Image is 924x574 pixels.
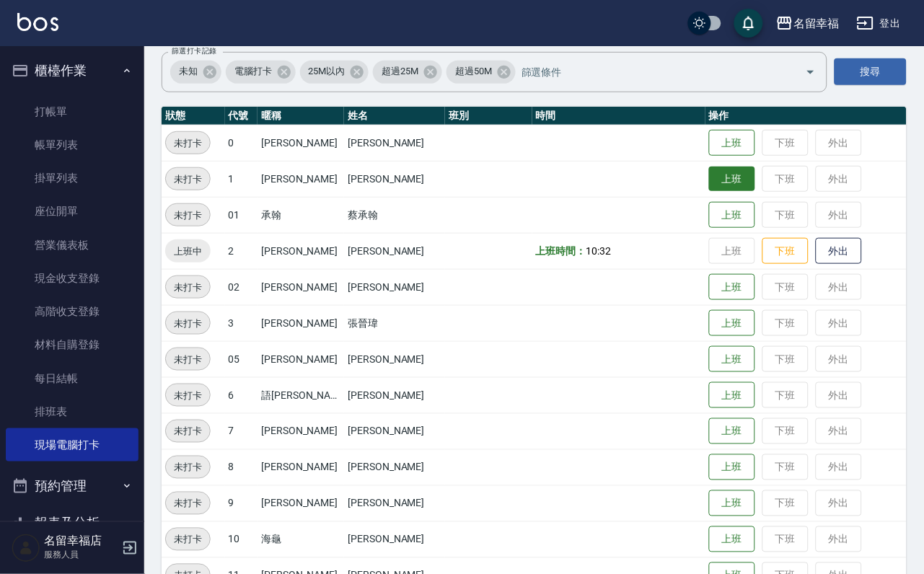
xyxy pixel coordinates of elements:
[166,316,210,331] span: 未打卡
[170,61,221,84] div: 未知
[709,274,755,301] button: 上班
[258,197,344,233] td: 承翰
[166,352,210,367] span: 未打卡
[166,460,210,475] span: 未打卡
[258,521,344,557] td: 海龜
[344,521,445,557] td: [PERSON_NAME]
[6,328,138,361] a: 材料自購登錄
[166,280,210,295] span: 未打卡
[225,161,258,197] td: 1
[258,449,344,485] td: [PERSON_NAME]
[165,244,211,259] span: 上班中
[344,413,445,449] td: [PERSON_NAME]
[344,377,445,413] td: [PERSON_NAME]
[445,107,532,125] th: 班別
[258,269,344,305] td: [PERSON_NAME]
[225,305,258,341] td: 3
[225,233,258,269] td: 2
[344,107,445,125] th: 姓名
[6,95,138,128] a: 打帳單
[162,107,225,125] th: 狀態
[344,233,445,269] td: [PERSON_NAME]
[6,229,138,262] a: 營業儀表板
[258,485,344,521] td: [PERSON_NAME]
[166,424,210,439] span: 未打卡
[536,245,586,257] b: 上班時間：
[344,161,445,197] td: [PERSON_NAME]
[225,197,258,233] td: 01
[6,295,138,328] a: 高階收支登錄
[44,534,118,549] h5: 名留幸福店
[344,125,445,161] td: [PERSON_NAME]
[6,195,138,228] a: 座位開單
[166,208,210,223] span: 未打卡
[770,9,845,38] button: 名留幸福
[258,125,344,161] td: [PERSON_NAME]
[300,61,369,84] div: 25M以內
[170,64,206,79] span: 未知
[709,454,755,481] button: 上班
[44,549,118,562] p: 服務人員
[258,161,344,197] td: [PERSON_NAME]
[793,14,840,32] div: 名留幸福
[705,107,907,125] th: 操作
[586,245,611,257] span: 10:32
[344,269,445,305] td: [PERSON_NAME]
[226,61,296,84] div: 電腦打卡
[709,346,755,373] button: 上班
[258,233,344,269] td: [PERSON_NAME]
[225,107,258,125] th: 代號
[709,382,755,409] button: 上班
[225,449,258,485] td: 8
[166,496,210,511] span: 未打卡
[709,310,755,337] button: 上班
[258,107,344,125] th: 暱稱
[6,362,138,395] a: 每日結帳
[258,341,344,377] td: [PERSON_NAME]
[6,52,138,89] button: 櫃檯作業
[166,532,210,547] span: 未打卡
[166,172,210,187] span: 未打卡
[344,197,445,233] td: 蔡承翰
[709,526,755,553] button: 上班
[6,505,138,542] button: 報表及分析
[373,61,442,84] div: 超過25M
[446,64,501,79] span: 超過50M
[344,341,445,377] td: [PERSON_NAME]
[734,9,763,37] button: save
[225,521,258,557] td: 10
[6,262,138,295] a: 現金收支登錄
[300,64,354,79] span: 25M以內
[709,167,755,192] button: 上班
[344,305,445,341] td: 張晉瑋
[446,61,516,84] div: 超過50M
[258,305,344,341] td: [PERSON_NAME]
[709,202,755,229] button: 上班
[6,467,138,505] button: 預約管理
[166,388,210,403] span: 未打卡
[816,238,862,265] button: 外出
[835,58,907,85] button: 搜尋
[225,341,258,377] td: 05
[6,395,138,428] a: 排班表
[709,130,755,156] button: 上班
[851,10,907,37] button: 登出
[373,64,427,79] span: 超過25M
[225,125,258,161] td: 0
[532,107,705,125] th: 時間
[225,377,258,413] td: 6
[258,377,344,413] td: 語[PERSON_NAME]
[166,136,210,151] span: 未打卡
[226,64,281,79] span: 電腦打卡
[344,449,445,485] td: [PERSON_NAME]
[762,238,809,265] button: 下班
[6,162,138,195] a: 掛單列表
[6,128,138,162] a: 帳單列表
[344,485,445,521] td: [PERSON_NAME]
[225,269,258,305] td: 02
[6,428,138,462] a: 現場電腦打卡
[172,45,217,56] label: 篩選打卡記錄
[17,13,58,31] img: Logo
[799,61,822,84] button: Open
[225,485,258,521] td: 9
